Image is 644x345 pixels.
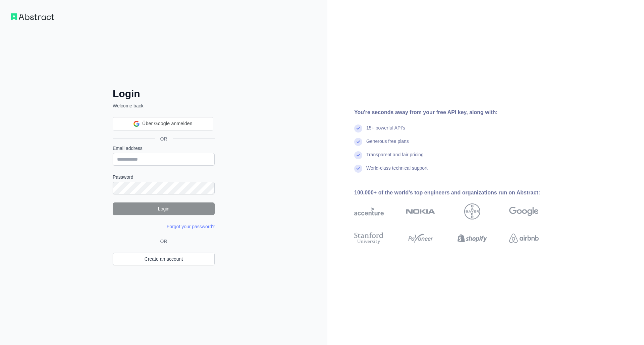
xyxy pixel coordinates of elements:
[406,203,435,220] img: nokia
[113,253,215,265] a: Create an account
[406,231,435,246] img: payoneer
[464,203,480,220] img: bayer
[366,138,409,151] div: Generous free plans
[167,224,215,229] a: Forgot your password?
[458,231,487,246] img: shopify
[113,145,215,152] label: Email address
[354,108,560,116] div: You're seconds away from your free API key, along with:
[113,202,215,215] button: Login
[354,124,362,133] img: check mark
[509,203,539,220] img: google
[155,136,173,142] span: OR
[113,88,215,100] h2: Login
[366,124,405,138] div: 15+ powerful API's
[142,120,193,127] span: Über Google anmelden
[354,231,384,246] img: stanford university
[354,165,362,173] img: check mark
[366,165,428,178] div: World-class technical support
[113,117,213,131] div: Über Google anmelden
[354,151,362,159] img: check mark
[158,238,170,245] span: OR
[354,203,384,220] img: accenture
[113,174,215,180] label: Password
[11,13,54,20] img: Workflow
[366,151,424,165] div: Transparent and fair pricing
[354,189,560,197] div: 100,000+ of the world's top engineers and organizations run on Abstract:
[354,138,362,146] img: check mark
[509,231,539,246] img: airbnb
[113,102,215,109] p: Welcome back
